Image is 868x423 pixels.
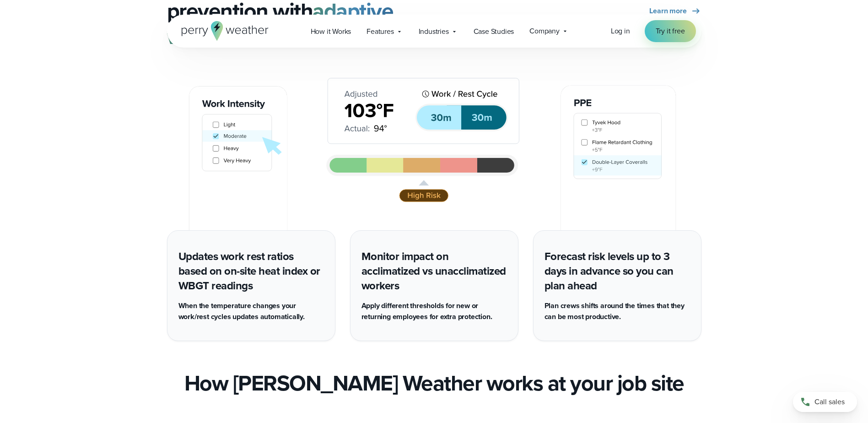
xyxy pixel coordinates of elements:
[645,20,696,42] a: Try it free
[184,370,684,396] h2: How [PERSON_NAME] Weather works at your job site
[311,26,351,37] span: How it Works
[178,300,324,322] p: When the temperature changes your work/rest cycles updates automatically.
[814,396,845,407] span: Call sales
[303,22,359,41] a: How it Works
[545,300,690,322] p: Plan crews shifts around the times that they can be most productive.
[361,300,507,322] p: Apply different thresholds for new or returning employees for extra protection.
[178,249,324,293] h5: Updates work rest ratios based on on-site heat index or WBGT readings
[656,26,685,37] span: Try it free
[419,26,449,37] span: Industries
[649,5,686,16] span: Learn more
[466,22,522,41] a: Case Studies
[611,26,630,37] a: Log in
[529,26,560,37] span: Company
[793,392,857,412] a: Call sales
[545,249,690,293] h5: Forecast risk levels up to 3 days in advance so you can plan ahead
[474,26,514,37] span: Case Studies
[167,49,701,230] img: 02_slide_HS_V2.svg
[649,5,701,16] a: Learn more
[367,26,394,37] span: Features
[361,249,507,293] h5: Monitor impact on acclimatized vs unacclimatized workers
